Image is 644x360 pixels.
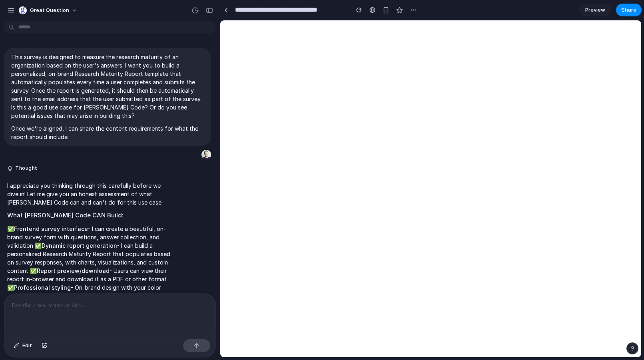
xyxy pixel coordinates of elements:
button: Share [616,4,642,16]
button: Edit [10,339,36,352]
p: This survey is designed to measure the research maturity of an organization based on the user's a... [11,53,204,120]
strong: Professional styling [14,284,71,291]
span: Preview [585,6,605,14]
a: Preview [579,4,611,16]
p: I appreciate you thinking through this carefully before we dive in! Let me give you an honest ass... [7,181,173,207]
button: Great Question [16,4,82,17]
strong: Report preview/download [37,267,110,274]
strong: Frontend survey interface [14,225,88,232]
strong: Dynamic report generation [42,242,117,249]
span: Great Question [30,6,69,14]
span: Share [621,6,636,14]
h2: What [PERSON_NAME] Code CAN Build: [7,211,173,220]
p: Once we're aligned, I can share the content requirements for what the report should include. [11,124,204,141]
p: ✅ - I can create a beautiful, on-brand survey form with questions, answer collection, and validat... [7,225,173,300]
span: Edit [22,342,32,350]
